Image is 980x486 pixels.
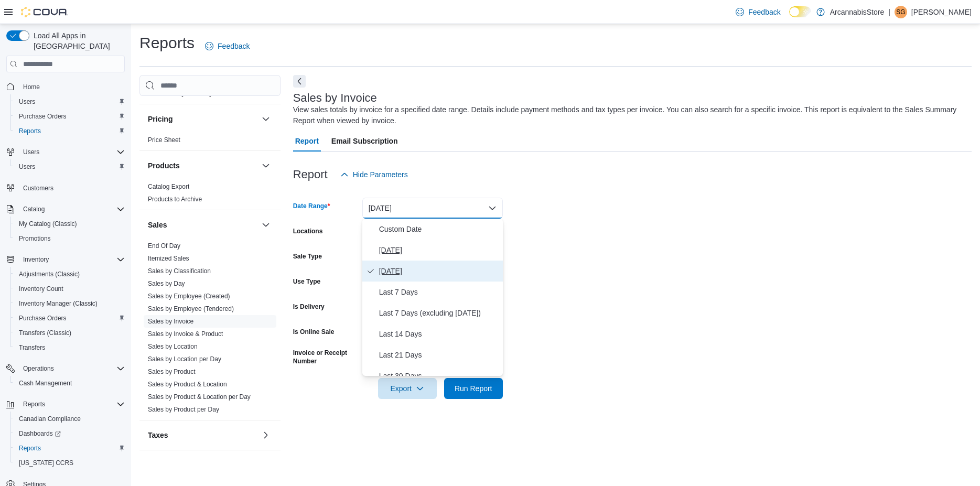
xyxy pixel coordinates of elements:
span: Catalog [19,203,125,215]
button: Users [10,159,129,174]
a: Sales by Invoice & Product [148,330,223,338]
span: Last 30 Days [379,370,499,382]
a: Inventory Manager (Classic) [15,297,102,310]
h3: Taxes [148,430,168,440]
a: Dashboards [10,426,129,441]
label: Use Type [293,277,320,286]
button: Taxes [148,430,257,440]
a: Itemized Sales [148,255,189,262]
a: Catalog Export [148,183,189,190]
button: Inventory Manager (Classic) [10,296,129,311]
button: Adjustments (Classic) [10,267,129,282]
div: Pricing [139,134,281,150]
button: Operations [2,361,129,376]
button: Catalog [19,203,49,215]
span: Purchase Orders [15,110,125,123]
span: Last 14 Days [379,328,499,340]
a: Purchase Orders [15,312,71,325]
span: Transfers [15,341,125,354]
span: End Of Day [148,242,180,250]
a: Sales by Product & Location [148,381,227,388]
label: Date Range [293,202,330,210]
span: Inventory Manager (Classic) [19,299,98,308]
p: [PERSON_NAME] [911,6,972,18]
button: Users [10,94,129,109]
span: Home [23,83,40,91]
a: Reports [15,442,45,455]
span: Last 21 Days [379,349,499,361]
span: Reports [19,398,125,411]
span: Customers [19,181,125,195]
span: Reports [23,400,45,408]
a: Dashboards [15,427,65,440]
span: Hide Parameters [353,169,408,180]
button: Products [260,159,272,172]
span: Feedback [748,7,780,17]
span: Sales by Product [148,368,196,376]
span: Inventory Manager (Classic) [15,297,125,310]
button: Users [2,145,129,159]
h3: Report [293,168,328,181]
span: Purchase Orders [19,314,67,322]
button: Sales [260,219,272,231]
span: Transfers (Classic) [19,329,71,337]
a: [US_STATE] CCRS [15,457,78,469]
label: Is Delivery [293,303,325,311]
span: Inventory Count [15,283,125,295]
span: Washington CCRS [15,457,125,469]
span: Products to Archive [148,195,202,203]
span: Run Report [455,383,492,394]
button: Transfers (Classic) [10,326,129,340]
button: Canadian Compliance [10,412,129,426]
p: | [888,6,890,18]
button: Reports [2,397,129,412]
span: Reports [19,127,41,135]
a: Sales by Classification [148,267,211,275]
a: Adjustments (Classic) [15,268,84,280]
span: Inventory [23,255,49,264]
p: ArcannabisStore [830,6,885,18]
span: Export [384,378,430,399]
button: [US_STATE] CCRS [10,456,129,470]
span: Sales by Day [148,279,185,288]
div: Select listbox [362,219,503,376]
button: Reports [10,441,129,456]
button: Products [148,160,257,171]
label: Is Online Sale [293,328,335,336]
button: Inventory [19,253,53,266]
span: Sales by Employee (Tendered) [148,305,234,313]
button: Catalog [2,202,129,217]
a: Sales by Employee (Tendered) [148,305,234,312]
a: Products to Archive [148,196,202,203]
a: Users [15,95,39,108]
button: Customers [2,180,129,196]
a: Purchase Orders [15,110,71,123]
span: Customers [23,184,53,192]
a: Sales by Location per Day [148,355,221,363]
span: My Catalog (Classic) [15,218,125,230]
a: Feedback [731,2,784,23]
button: Hide Parameters [336,164,412,185]
span: Canadian Compliance [15,413,125,425]
a: Reports [15,125,45,137]
span: Catalog Export [148,182,189,191]
span: Transfers [19,343,45,352]
span: Adjustments (Classic) [19,270,80,278]
label: Locations [293,227,323,235]
span: Users [19,98,35,106]
a: My Catalog (Classic) [15,218,81,230]
span: Purchase Orders [15,312,125,325]
a: Sales by Location [148,343,198,350]
span: Feedback [218,41,250,51]
a: Cash Management [15,377,76,390]
a: Sales by Product per Day [148,406,219,413]
a: Price Sheet [148,136,180,144]
button: Run Report [444,378,503,399]
a: Sales by Invoice [148,318,193,325]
